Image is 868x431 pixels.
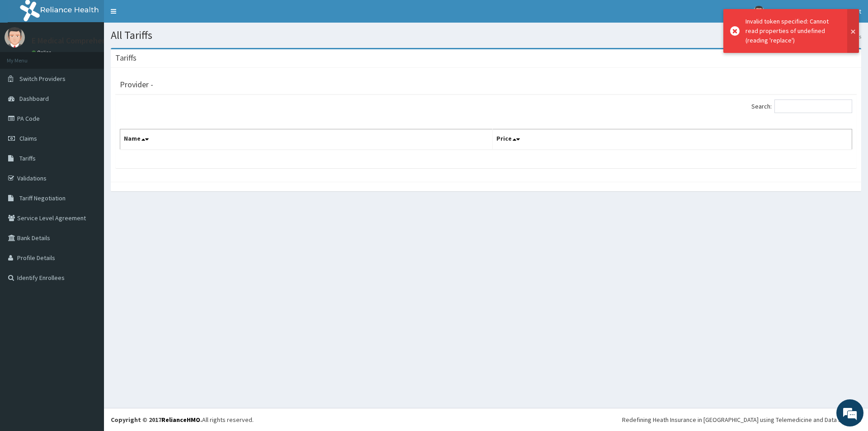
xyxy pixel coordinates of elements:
[493,129,852,150] th: Price
[770,7,861,15] span: E Medical Comprehensive Consult
[104,408,868,431] footer: All rights reserved.
[19,95,49,103] span: Dashboard
[19,194,66,202] span: Tariff Negotiation
[161,416,200,424] a: RelianceHMO
[120,81,153,89] h3: Provider -
[745,17,839,45] div: Invalid token specified: Cannot read properties of undefined (reading 'replace')
[19,75,66,83] span: Switch Providers
[19,154,36,162] span: Tariffs
[32,37,150,45] p: E Medical Comprehensive Consult
[751,99,852,113] label: Search:
[32,49,53,56] a: Online
[5,27,25,47] img: User Image
[111,416,202,424] strong: Copyright © 2017 .
[19,134,37,142] span: Claims
[774,99,852,113] input: Search:
[115,54,137,62] h3: Tariffs
[111,29,861,41] h1: All Tariffs
[120,129,493,150] th: Name
[622,415,861,424] div: Redefining Heath Insurance in [GEOGRAPHIC_DATA] using Telemedicine and Data Science!
[753,6,764,17] img: User Image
